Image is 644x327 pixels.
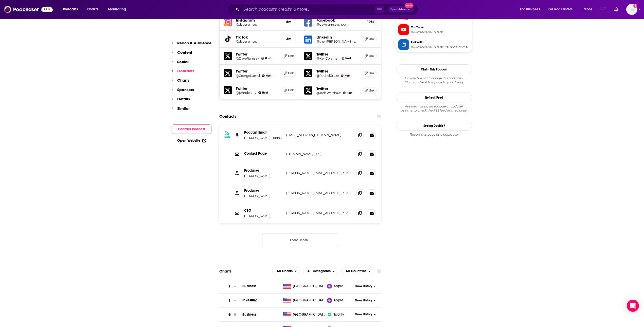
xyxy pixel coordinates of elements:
[282,87,296,94] a: Link
[177,78,189,83] p: Charts
[343,92,346,94] img: Jade Warshaw
[346,269,366,273] span: All Countries
[369,88,374,93] span: Link
[172,124,211,134] button: Contact Podcast
[108,6,126,13] span: Monitoring
[396,76,472,80] span: Do you host or manage this podcast?
[172,50,192,59] button: Content
[353,312,378,317] button: Show History
[236,91,256,95] h5: @johndelony
[520,6,540,13] span: For Business
[316,69,359,74] h5: Twitter
[626,4,637,15] span: Logged in as LLassiter
[236,74,260,78] a: @GeorgeKamel
[281,298,328,303] a: [GEOGRAPHIC_DATA]
[303,267,338,275] h2: Categories
[236,23,278,26] h5: @daveramsey
[375,6,384,13] span: ⌘ K
[228,312,231,318] h3: 6
[327,313,331,317] img: iconImage
[398,39,470,50] a: Linkedin[URL][DOMAIN_NAME][PERSON_NAME]
[369,54,374,58] span: Link
[172,87,194,97] button: Sponsors
[342,57,344,60] a: Ken Coleman
[367,20,372,24] h5: 195k
[396,121,472,131] a: Seeing Double?
[627,300,639,312] div: Open Intercom Messenger
[242,312,256,317] a: Business
[626,4,637,15] button: Show profile menu
[4,5,53,14] img: Podchaser - Follow, Share and Rate Podcasts
[228,298,231,303] h3: 1
[353,298,378,303] button: Show History
[369,37,374,41] span: Link
[288,54,294,58] span: Link
[341,267,374,275] button: open menu
[172,106,190,115] button: Similar
[244,130,282,135] p: Podcast Email
[363,70,377,77] a: Link
[244,208,282,213] p: CEO
[369,71,374,75] span: Link
[316,23,359,26] a: @daveramseyshow
[177,41,211,45] p: Reach & Audience
[345,74,350,77] span: Host
[177,106,190,111] p: Similar
[327,312,353,317] a: iconImageSpotify
[172,59,189,69] button: Social
[286,20,292,24] h5: 6m
[286,211,352,215] p: [PERSON_NAME][EMAIL_ADDRESS][PERSON_NAME][DOMAIN_NAME]
[316,57,339,60] h5: @KenColeman
[390,8,412,11] span: Open Advanced
[272,267,300,275] button: open menu
[87,6,98,13] span: Charts
[282,70,296,77] a: Link
[612,5,620,14] a: Show notifications dropdown
[396,133,472,137] div: Report this page as a duplicate.
[548,6,573,13] span: For Podcasters
[363,87,377,94] a: Link
[293,298,326,303] span: United States
[347,91,352,95] span: Host
[411,30,470,34] span: https://www.youtube.com/@TheRamseyShow
[258,91,261,94] img: Dr. John Delony
[411,25,470,30] span: YouTube
[334,284,343,289] span: Apple
[265,57,271,60] span: Host
[316,35,359,40] h5: LinkedIn
[84,5,101,13] a: Charts
[244,168,282,173] p: Producer
[345,57,351,60] span: Host
[282,53,296,59] a: Link
[236,40,278,43] a: @daveramsey
[224,135,230,139] h3: RSS
[242,284,256,288] a: Business
[228,283,231,289] h3: 1
[262,74,265,77] img: George Kamel
[236,35,278,40] h5: Tik Tok
[633,4,637,8] svg: Add a profile image
[286,37,292,41] h5: 3m
[405,3,414,8] span: New
[333,312,344,317] span: Spotify
[219,308,242,322] a: 6
[355,284,372,288] span: Show History
[219,112,236,121] h2: Contacts
[327,284,353,289] a: Apple
[244,188,282,193] p: Producer
[286,133,352,137] p: [EMAIL_ADDRESS][DOMAIN_NAME]
[398,24,470,35] a: YouTube[URL][DOMAIN_NAME]
[232,4,423,15] div: Search podcasts, credits, & more...
[236,69,278,74] h5: Twitter
[516,5,546,13] button: open menu
[316,40,359,43] a: @the-[PERSON_NAME]-show/about/
[316,91,341,95] a: @JadeWarshaw
[396,76,472,84] div: Claim and edit this page to your liking.
[316,74,339,78] a: @RachelCruze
